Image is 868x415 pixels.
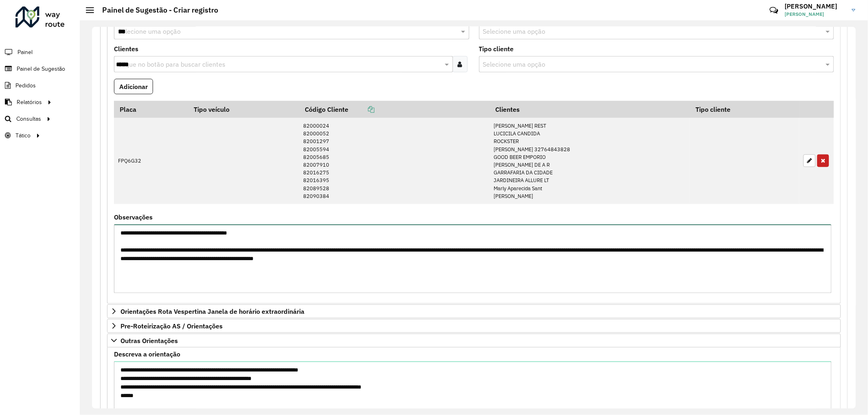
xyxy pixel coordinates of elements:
a: Outras Orientações [107,334,841,348]
th: Clientes [490,101,690,118]
th: Tipo cliente [690,101,799,118]
label: Descreva a orientação [114,349,180,359]
span: Painel de Sugestão [17,65,65,73]
span: Painel [17,48,33,56]
th: Placa [114,101,188,118]
span: Relatórios [17,98,42,106]
label: Clientes [114,44,138,54]
span: [PERSON_NAME] [785,11,846,18]
td: FPQ6G32 [114,118,188,204]
div: Rota Noturna/Vespertina [107,9,841,304]
button: Adicionar [114,79,153,94]
h3: [PERSON_NAME] [785,2,846,10]
a: Contato Rápido [765,2,783,19]
span: Pedidos [15,81,36,90]
a: Orientações Rota Vespertina Janela de horário extraordinária [107,304,841,318]
a: Pre-Roteirização AS / Orientações [107,319,841,333]
label: Tipo cliente [479,44,514,54]
td: 82000024 82000052 82001297 82005594 82005685 82007910 82016275 82016395 82089528 82090384 [299,118,490,204]
label: Observações [114,212,153,222]
td: [PERSON_NAME] REST LUCICILA CANDIDA ROCKSTER [PERSON_NAME] 32764843828 GOOD BEER EMPORIO [PERSON_... [490,118,690,204]
span: Outras Orientações [120,337,178,344]
span: Consultas [16,115,41,123]
h2: Painel de Sugestão - Criar registro [94,6,218,15]
a: Copiar [348,105,374,113]
span: Orientações Rota Vespertina Janela de horário extraordinária [120,308,304,315]
span: Pre-Roteirização AS / Orientações [120,323,223,329]
th: Código Cliente [299,101,490,118]
th: Tipo veículo [188,101,299,118]
span: Tático [15,131,31,140]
